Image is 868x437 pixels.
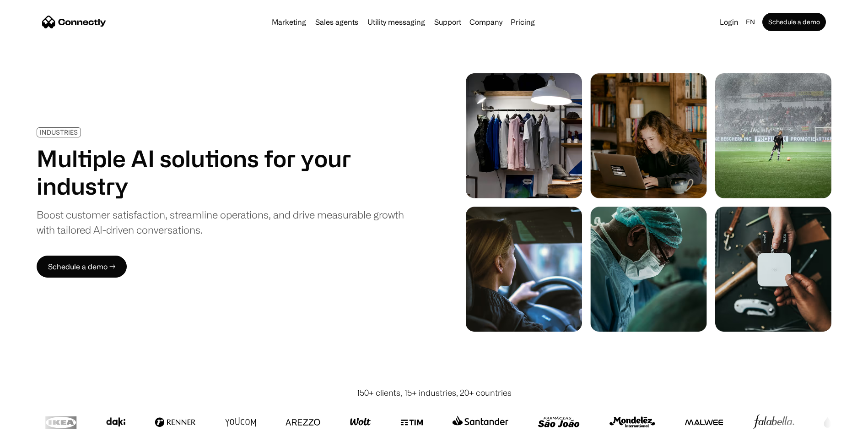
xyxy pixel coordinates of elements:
[9,420,55,434] aside: Language selected: English
[716,16,742,28] a: Login
[356,387,512,399] div: 150+ clients, 15+ industries, 20+ countries
[431,18,465,26] a: Support
[37,256,127,278] a: Schedule a demo →
[762,13,826,31] a: Schedule a demo
[42,15,106,29] a: home
[469,16,502,28] div: Company
[18,421,55,434] ul: Language list
[37,145,414,200] h1: Multiple AI solutions for your industry
[507,18,539,26] a: Pricing
[364,18,429,26] a: Utility messaging
[742,16,760,28] div: en
[312,18,362,26] a: Sales agents
[37,207,414,237] div: Boost customer satisfaction, streamline operations, and drive measurable growth with tailored AI-...
[467,16,505,28] div: Company
[746,16,755,28] div: en
[40,129,78,136] div: INDUSTRIES
[268,18,310,26] a: Marketing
